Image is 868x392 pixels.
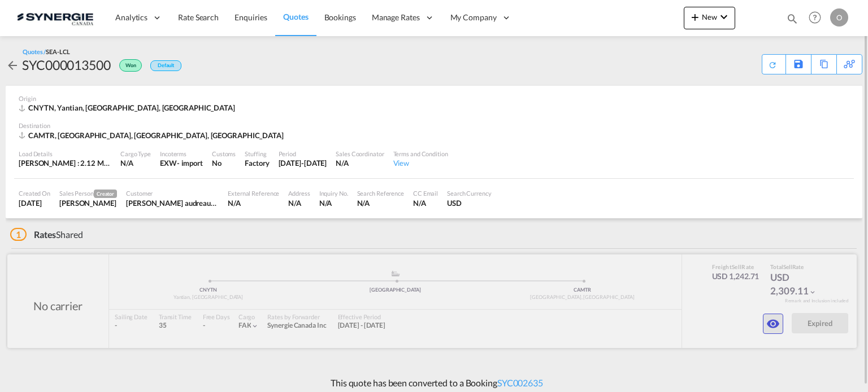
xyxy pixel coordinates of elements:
[372,12,420,23] span: Manage Rates
[160,149,203,158] div: Incoterms
[19,198,50,208] div: 23 Jul 2025
[120,158,151,168] div: N/A
[59,198,117,208] div: Adriana Groposila
[766,317,780,331] md-icon: icon-eye
[319,198,348,208] div: N/A
[786,55,811,74] div: Save As Template
[324,12,356,22] span: Bookings
[717,10,731,24] md-icon: icon-chevron-down
[786,12,798,29] div: icon-magnify
[19,130,287,140] div: CAMTR, Montreal, QC, Americas
[160,158,177,168] div: EXW
[497,377,543,388] a: SYC002635
[28,103,235,112] span: CNYTN, Yantian, [GEOGRAPHIC_DATA], [GEOGRAPHIC_DATA]
[279,149,327,158] div: Period
[115,12,147,23] span: Analytics
[212,149,236,158] div: Customs
[19,189,50,197] div: Created On
[413,189,438,197] div: CC Email
[59,189,117,198] div: Sales Person
[19,103,238,113] div: CNYTN, Yantian, GD, Europe
[19,94,849,103] div: Origin
[447,189,492,197] div: Search Currency
[22,56,111,74] div: SYC000013500
[357,198,404,208] div: N/A
[830,8,848,27] div: O
[336,158,384,168] div: N/A
[805,8,830,28] div: Help
[688,12,731,21] span: New
[212,158,236,168] div: No
[279,158,327,168] div: 22 Aug 2025
[178,12,219,22] span: Rate Search
[34,229,57,240] span: Rates
[393,158,448,168] div: View
[19,149,111,158] div: Load Details
[336,149,384,158] div: Sales Coordinator
[325,377,543,389] p: This quote has been converted to a Booking
[126,198,219,208] div: laurence audreau-Pépin
[393,149,448,158] div: Terms and Condition
[245,149,269,158] div: Stuffing
[177,158,203,168] div: - import
[786,12,798,25] md-icon: icon-magnify
[235,12,267,22] span: Enquiries
[447,198,492,208] div: USD
[94,190,117,198] span: Creator
[684,7,735,29] button: icon-plus 400-fgNewicon-chevron-down
[768,55,780,69] div: Quote PDF is not available at this time
[150,60,181,71] div: Default
[10,228,83,241] div: Shared
[245,158,269,168] div: Factory Stuffing
[763,314,783,334] button: icon-eye
[413,198,438,208] div: N/A
[46,48,70,55] span: SEA-LCL
[6,59,19,72] md-icon: icon-arrow-left
[357,189,404,197] div: Search Reference
[125,62,139,73] span: Won
[767,59,778,69] md-icon: icon-refresh
[126,189,219,197] div: Customer
[688,10,702,24] md-icon: icon-plus 400-fg
[120,149,151,158] div: Cargo Type
[10,228,27,241] span: 1
[228,198,279,208] div: N/A
[288,198,310,208] div: N/A
[19,158,111,168] div: [PERSON_NAME] : 2.12 MT | Volumetric Wt : 14.28 CBM | Chargeable Wt : 14.28 W/M
[6,56,22,74] div: icon-arrow-left
[19,121,849,130] div: Destination
[228,189,279,197] div: External Reference
[17,5,93,30] img: 1f56c880d42311ef80fc7dca854c8e59.png
[450,12,497,23] span: My Company
[111,56,145,74] div: Won
[288,189,310,197] div: Address
[283,12,308,21] span: Quotes
[23,47,70,56] div: Quotes /SEA-LCL
[805,8,824,27] span: Help
[319,189,348,197] div: Inquiry No.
